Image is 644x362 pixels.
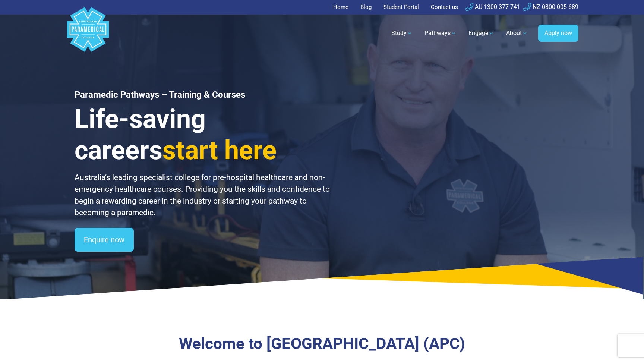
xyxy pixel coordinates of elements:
[502,23,532,44] a: About
[75,103,331,166] h3: Life-saving careers
[387,23,417,44] a: Study
[108,334,536,353] h3: Welcome to [GEOGRAPHIC_DATA] (APC)
[75,228,134,252] a: Enquire now
[66,15,110,52] a: Australian Paramedical College
[75,172,331,219] p: Australia’s leading specialist college for pre-hospital healthcare and non-emergency healthcare c...
[162,135,277,166] span: start here
[523,3,578,10] a: NZ 0800 005 689
[420,23,461,44] a: Pathways
[464,23,499,44] a: Engage
[538,25,578,42] a: Apply now
[465,3,520,10] a: AU 1300 377 741
[75,89,331,100] h1: Paramedic Pathways – Training & Courses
